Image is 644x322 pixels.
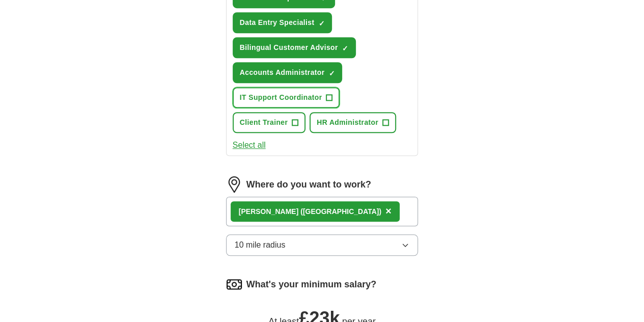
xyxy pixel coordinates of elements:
span: ✓ [342,44,348,52]
button: Client Trainer [233,112,305,133]
button: 10 mile radius [226,234,418,256]
button: Accounts Administrator✓ [233,62,343,83]
strong: [PERSON_NAME] [239,207,298,216]
span: IT Support Coordinator [240,92,322,103]
span: HR Administrator [317,117,378,128]
img: salary.png [226,276,242,292]
span: Accounts Administrator [240,67,325,78]
span: 10 mile radius [235,239,286,251]
span: × [385,205,391,217]
img: location.png [226,176,242,193]
button: Select all [233,139,266,151]
button: Data Entry Specialist✓ [233,12,332,33]
label: What's your minimum salary? [246,278,376,291]
span: ([GEOGRAPHIC_DATA]) [300,207,381,216]
span: Bilingual Customer Advisor [240,42,338,53]
label: Where do you want to work? [246,178,371,192]
span: Data Entry Specialist [240,17,315,28]
span: ✓ [328,69,334,77]
button: × [385,204,391,219]
span: Client Trainer [240,117,288,128]
button: IT Support Coordinator [233,87,340,108]
button: Bilingual Customer Advisor✓ [233,37,356,58]
button: HR Administrator [310,112,396,133]
span: ✓ [318,19,324,28]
